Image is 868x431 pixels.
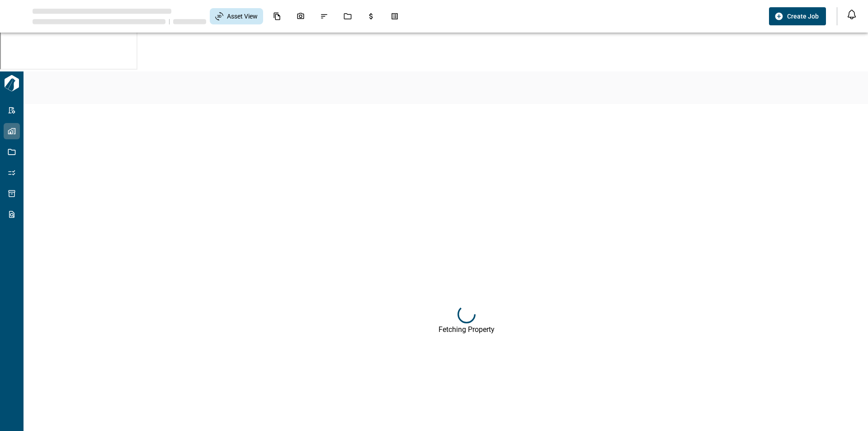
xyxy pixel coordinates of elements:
button: Create Job [769,7,826,25]
span: Asset View [227,12,258,21]
div: Photos [291,9,310,24]
div: Jobs [338,9,357,24]
div: Asset View [210,8,263,24]
div: Issues & Info [315,9,334,24]
div: Budgets [362,9,381,24]
span: Create Job [787,12,819,21]
div: Documents [268,9,287,24]
button: Open notification feed [844,7,859,22]
div: Takeoff Center [385,9,404,24]
div: Fetching Property [439,325,495,334]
